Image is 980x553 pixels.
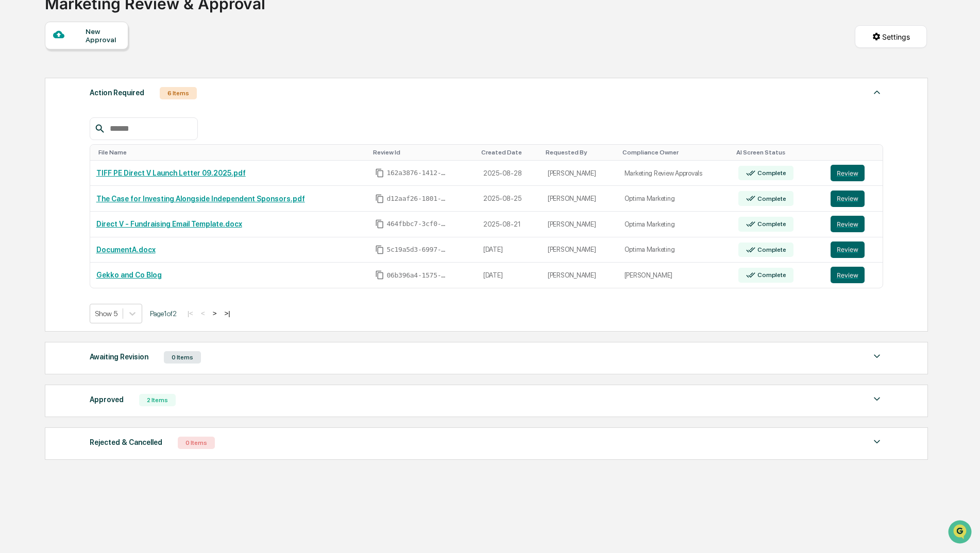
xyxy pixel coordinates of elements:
span: Data Lookup [21,149,65,160]
div: Awaiting Revision [90,350,148,364]
span: d12aaf26-1801-42be-8f88-af365266327f [386,195,448,203]
div: Toggle SortBy [622,149,728,156]
td: 2025-08-28 [477,161,542,186]
td: [PERSON_NAME] [542,212,618,237]
td: [PERSON_NAME] [542,237,618,263]
button: Review [831,216,865,232]
button: Settings [855,25,927,48]
div: 🔎 [10,150,19,159]
a: DocumentA.docx [96,246,156,254]
span: Copy Id [375,245,384,254]
span: 162a3876-1412-4f65-9982-6c9e396bd161 [386,169,448,177]
td: [DATE] [477,237,542,263]
img: 1746055101610-c473b297-6a78-478c-a979-82029cc54cd1 [10,79,29,97]
div: Toggle SortBy [736,149,820,156]
div: Action Required [90,86,144,99]
td: [PERSON_NAME] [618,263,732,288]
td: [DATE] [477,263,542,288]
button: Review [831,191,865,207]
span: Copy Id [375,194,384,203]
div: New Approval [86,27,120,44]
div: 2 Items [139,394,176,406]
div: We're available if you need us! [35,89,130,97]
span: Page 1 of 2 [150,309,177,318]
button: > [210,309,220,318]
button: |< [184,309,196,318]
img: caret [871,86,883,98]
iframe: Open customer support [947,519,975,547]
span: Copy Id [375,219,384,229]
div: Rejected & Cancelled [90,436,162,449]
td: Optima Marketing [618,186,732,212]
a: Powered byPylon [73,174,125,182]
button: Start new chat [175,82,188,94]
button: >| [221,309,233,318]
a: TIFF PE Direct V Launch Letter 09.2025.pdf [96,169,246,177]
p: How can we help? [10,22,188,38]
div: Toggle SortBy [546,149,614,156]
div: Toggle SortBy [481,149,537,156]
div: 6 Items [160,87,197,99]
td: [PERSON_NAME] [542,186,618,212]
button: Review [831,267,865,283]
div: Toggle SortBy [833,149,879,156]
td: 2025-08-25 [477,186,542,212]
a: Gekko and Co Blog [96,271,162,279]
a: Review [831,165,877,181]
a: Review [831,267,877,283]
span: Attestations [85,130,128,140]
div: Complete [755,169,786,177]
a: 🖐️Preclearance [6,126,71,144]
a: Review [831,216,877,232]
div: Start new chat [35,79,169,89]
span: Preclearance [21,130,66,140]
div: 🗄️ [75,131,83,139]
button: Review [831,241,865,258]
div: Approved [90,393,124,406]
img: caret [871,436,883,448]
span: 464fbbc7-3cf0-487d-a6f7-92d82b3c1ab7 [386,220,448,228]
td: Optima Marketing [618,212,732,237]
a: 🔎Data Lookup [6,145,69,164]
a: The Case for Investing Alongside Independent Sponsors.pdf [96,195,305,203]
td: [PERSON_NAME] [542,263,618,288]
div: Complete [755,220,786,228]
span: Copy Id [375,168,384,178]
div: Toggle SortBy [98,149,365,156]
span: 5c19a5d3-6997-4f23-87f5-f6922eb3890c [386,246,448,254]
div: Complete [755,195,786,202]
a: Review [831,191,877,207]
span: Copy Id [375,270,384,280]
a: 🗄️Attestations [71,126,132,144]
span: 06b396a4-1575-4931-abb8-145fd6f407a5 [386,271,448,280]
button: < [198,309,208,318]
div: 🖐️ [10,131,19,139]
img: caret [871,393,883,405]
a: Direct V - Fundraising Email Template.docx [96,220,242,228]
img: caret [871,350,883,362]
span: Pylon [103,175,125,182]
td: Optima Marketing [618,237,732,263]
button: Review [831,165,865,181]
td: 2025-08-21 [477,212,542,237]
div: Complete [755,271,786,279]
div: Complete [755,246,786,253]
a: Review [831,241,877,258]
div: 0 Items [164,351,201,364]
td: Marketing Review Approvals [618,161,732,186]
td: [PERSON_NAME] [542,161,618,186]
div: 0 Items [178,437,215,449]
div: Toggle SortBy [373,149,473,156]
